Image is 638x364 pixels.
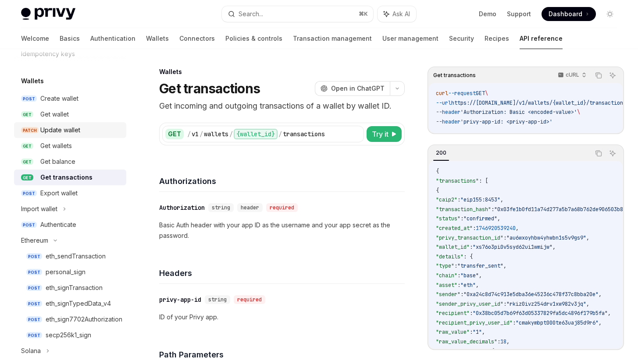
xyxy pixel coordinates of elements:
[599,319,602,326] span: ,
[26,332,42,339] span: POST
[26,300,42,307] span: POST
[470,244,473,251] span: :
[146,28,169,49] a: Wallets
[436,262,454,269] span: "type"
[46,298,111,309] div: eth_signTypedData_v4
[503,234,506,241] span: :
[436,99,451,106] span: --url
[473,244,552,251] span: "xs76o3pi0v5syd62ui1wmijw"
[473,329,482,336] span: "1"
[500,338,506,345] span: 18
[21,174,33,181] span: GET
[225,28,282,49] a: Policies & controls
[436,300,503,307] span: "sender_privy_user_id"
[448,90,476,97] span: --request
[208,296,227,303] span: string
[577,109,580,116] span: \
[436,291,460,298] span: "sender"
[90,28,135,49] a: Authentication
[331,84,385,93] span: Open in ChatGPT
[46,267,86,277] div: personal_sign
[433,72,476,79] span: Get transactions
[516,225,519,232] span: ,
[40,156,75,167] div: Get balance
[14,264,126,280] a: POSTpersonal_sign
[14,327,126,343] a: POSTsecp256k1_sign
[607,70,618,81] button: Ask AI
[283,130,325,138] div: transactions
[460,196,500,203] span: "eip155:8453"
[21,143,33,149] span: GET
[436,196,457,203] span: "caip2"
[159,81,260,96] h1: Get transactions
[165,129,184,139] div: GET
[479,177,488,184] span: : [
[204,130,228,138] div: wallets
[506,338,510,345] span: ,
[476,282,479,289] span: ,
[222,6,373,22] button: Search...⌘K
[586,300,589,307] span: ,
[507,10,531,18] a: Support
[485,28,509,49] a: Recipes
[40,219,76,230] div: Authenticate
[159,67,405,76] div: Wallets
[479,10,496,18] a: Demo
[436,109,460,116] span: --header
[503,262,506,269] span: ,
[607,148,618,159] button: Ask AI
[179,28,215,49] a: Connectors
[470,310,473,317] span: :
[451,99,626,106] span: https://[DOMAIN_NAME]/v1/wallets/{wallet_id}/transactions
[586,234,589,241] span: ,
[159,100,405,112] p: Get incoming and outgoing transactions of a wallet by wallet ID.
[26,269,42,276] span: POST
[436,90,448,97] span: curl
[159,220,405,241] p: Basic Auth header with your app ID as the username and your app secret as the password.
[436,329,470,336] span: "raw_value"
[436,338,497,345] span: "raw_value_decimals"
[14,311,126,327] a: POSTeth_sign7702Authorization
[40,141,72,151] div: Get wallets
[457,196,460,203] span: :
[21,222,37,228] span: POST
[14,280,126,296] a: POSTeth_signTransaction
[436,282,457,289] span: "asset"
[485,90,488,97] span: \
[21,127,39,134] span: PATCH
[436,168,439,175] span: {
[593,148,604,159] button: Copy the contents from the code block
[14,170,126,185] a: GETGet transactions
[552,244,556,251] span: ,
[21,204,57,214] div: Import wallet
[21,95,37,102] span: POST
[457,272,460,279] span: :
[449,28,474,49] a: Security
[463,291,599,298] span: "0xa24c8d74c913e5dba36e45236c478f37c8bba20e"
[457,262,503,269] span: "transfer_sent"
[40,93,78,104] div: Create wallet
[21,159,33,165] span: GET
[460,215,463,222] span: :
[234,129,278,139] div: {wallet_id}
[21,235,48,246] div: Ethereum
[506,234,586,241] span: "au6wxoyhbw4yhwbn1s5v9gs9"
[187,130,191,138] div: /
[26,253,42,260] span: POST
[520,28,563,49] a: API reference
[608,310,611,317] span: ,
[513,319,516,326] span: :
[482,329,485,336] span: ,
[485,348,494,355] span: : {
[553,68,590,83] button: cURL
[40,188,78,198] div: Export wallet
[436,272,457,279] span: "chain"
[234,295,265,304] div: required
[159,267,405,279] h4: Headers
[21,8,75,20] img: light logo
[460,118,552,125] span: 'privy-app-id: <privy-app-id>'
[436,215,460,222] span: "status"
[21,28,49,49] a: Welcome
[21,346,41,356] div: Solana
[359,11,368,18] span: ⌘ K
